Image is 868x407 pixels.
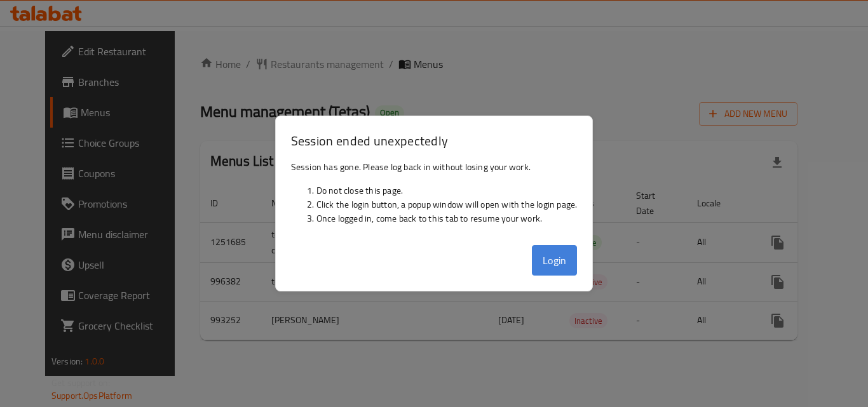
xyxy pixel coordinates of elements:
[316,183,578,197] li: Do not close this page.
[291,131,578,150] h3: Session ended unexpectedly
[276,155,593,240] div: Session has gone. Please log back in without losing your work.
[532,245,578,276] button: Login
[316,211,578,225] li: Once logged in, come back to this tab to resume your work.
[316,197,578,211] li: Click the login button, a popup window will open with the login page.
